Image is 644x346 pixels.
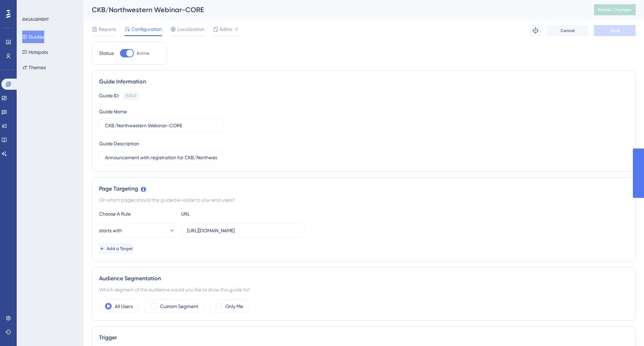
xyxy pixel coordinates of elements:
div: Guide Name [99,107,127,116]
div: ENGAGEMENT [22,17,49,22]
label: Only Me [225,302,243,311]
label: All Users [115,302,133,311]
span: Active [137,50,149,56]
span: Add a Target [107,246,133,251]
button: starts with [99,224,176,238]
iframe: UserGuiding AI Assistant Launcher [615,319,636,339]
div: Guide Description [99,139,139,148]
div: On which pages should the guide be visible to your end users? [99,196,628,204]
div: Guide Information [99,78,628,86]
input: yourwebsite.com/path [187,227,299,234]
div: Audience Segmentation [99,274,628,283]
div: Status: [99,49,114,57]
span: Reports [99,25,116,33]
div: Trigger [99,333,628,342]
div: URL [181,210,258,218]
span: Save [610,28,620,33]
button: Guides [22,31,44,43]
span: starts with [99,226,122,235]
button: Add a Target [99,243,133,254]
div: CKB/Northwestern Webinar-CORE [92,5,577,15]
span: Publish Changes [598,7,631,13]
button: Cancel [547,25,588,36]
input: Type your Guide’s Name here [105,122,217,129]
label: Custom Segment [160,302,198,311]
button: Save [594,25,636,36]
div: 151749 [125,93,136,99]
div: Choose A Rule [99,210,176,218]
div: Guide ID: [99,91,119,100]
div: Which segment of the audience would you like to show this guide to? [99,285,628,294]
span: Cancel [561,28,575,33]
button: Themes [22,61,46,74]
button: Hotspots [22,46,48,58]
input: Type your Guide’s Description here [105,154,217,161]
span: Localization [177,25,204,33]
button: Publish Changes [594,4,636,15]
div: Page Targeting [99,185,628,193]
span: Configuration [131,25,162,33]
span: Editor [220,25,233,33]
